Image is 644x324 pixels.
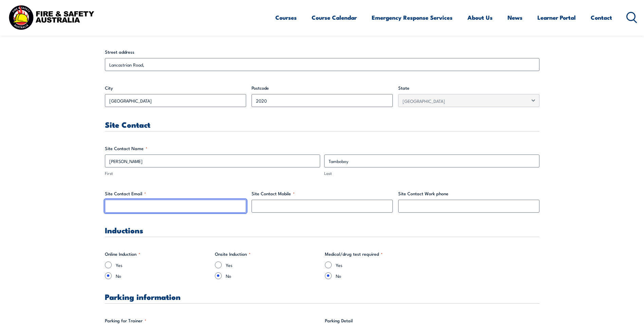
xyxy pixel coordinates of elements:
[105,226,539,234] h3: Inductions
[336,262,429,268] label: Yes
[116,262,209,268] label: Yes
[537,8,576,26] a: Learner Portal
[325,317,539,324] label: Parking Detail
[105,85,246,91] label: City
[116,272,209,279] label: No
[275,8,297,26] a: Courses
[105,317,146,324] legend: Parking for Trainer
[336,272,429,279] label: No
[398,85,539,91] label: State
[508,8,522,26] a: News
[105,121,539,128] h3: Site Contact
[215,251,251,257] legend: Onsite Induction
[398,190,539,197] label: Site Contact Work phone
[252,190,393,197] label: Site Contact Mobile
[325,251,383,257] legend: Medical/drug test required
[312,8,357,26] a: Course Calendar
[105,293,539,301] h3: Parking information
[591,8,612,26] a: Contact
[226,272,319,279] label: No
[324,170,539,177] label: Last
[467,8,493,26] a: About Us
[105,251,140,257] legend: Online Induction
[252,85,393,91] label: Postcode
[226,262,319,268] label: Yes
[105,145,147,152] legend: Site Contact Name
[105,49,539,55] label: Street address
[105,170,320,177] label: First
[105,190,246,197] label: Site Contact Email
[372,8,453,26] a: Emergency Response Services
